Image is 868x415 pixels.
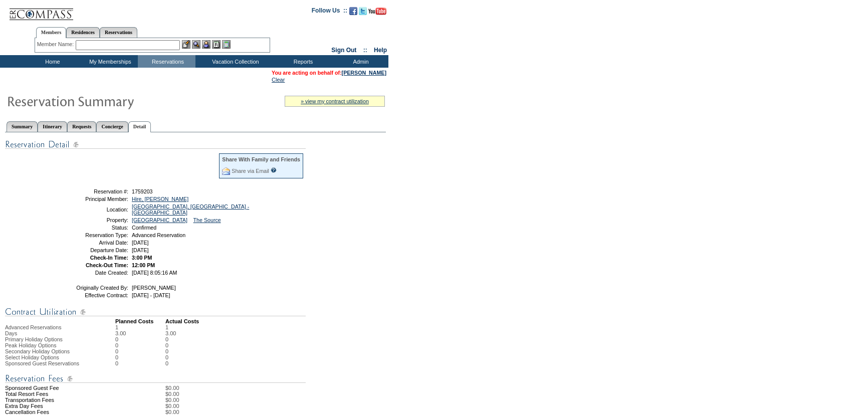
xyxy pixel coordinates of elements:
[57,196,128,202] td: Principal Member:
[132,285,176,291] span: [PERSON_NAME]
[363,47,367,54] span: ::
[165,409,386,415] td: $0.00
[5,391,115,397] td: Total Resort Fees
[202,40,210,49] img: Impersonate
[100,27,137,38] a: Reservations
[132,225,156,231] span: Confirmed
[359,10,367,16] a: Follow us on Twitter
[212,40,221,49] img: Reservations
[5,324,62,330] span: Advanced Reservations
[57,247,128,253] td: Departure Date:
[312,6,347,18] td: Follow Us ::
[115,360,165,366] td: 0
[331,47,356,54] a: Sign Out
[165,348,176,354] td: 0
[331,55,388,68] td: Admin
[115,330,165,336] td: 3.00
[57,240,128,246] td: Arrival Date:
[128,121,151,132] a: Detail
[192,40,200,49] img: View
[5,330,17,336] span: Days
[5,385,115,391] td: Sponsored Guest Fee
[57,285,128,291] td: Originally Created By:
[115,354,165,360] td: 0
[5,138,306,151] img: Reservation Detail
[57,203,128,216] td: Location:
[5,372,306,385] img: Reservation Fees
[67,121,96,132] a: Requests
[368,10,386,16] a: Subscribe to our YouTube Channel
[222,40,231,49] img: b_calculator.gif
[5,348,70,354] span: Secondary Holiday Options
[165,330,176,336] td: 3.00
[57,270,128,276] td: Date Created:
[165,342,176,348] td: 0
[271,167,277,173] input: What is this?
[57,188,128,194] td: Reservation #:
[374,47,387,54] a: Help
[195,55,273,68] td: Vacation Collection
[96,121,128,132] a: Concierge
[80,55,138,68] td: My Memberships
[132,292,170,298] span: [DATE] - [DATE]
[368,8,386,15] img: Subscribe to our YouTube Channel
[232,168,269,174] a: Share via Email
[132,196,188,202] a: Hire, [PERSON_NAME]
[165,391,386,397] td: $0.00
[57,292,128,298] td: Effective Contract:
[7,91,207,111] img: Reservaton Summary
[349,10,357,16] a: Become our fan on Facebook
[165,385,386,391] td: $0.00
[5,342,56,348] span: Peak Holiday Options
[5,336,63,342] span: Primary Holiday Options
[165,403,386,409] td: $0.00
[349,7,357,15] img: Become our fan on Facebook
[132,262,155,268] span: 12:00 PM
[193,217,221,223] a: The Source
[165,354,176,360] td: 0
[57,225,128,231] td: Status:
[165,324,176,330] td: 1
[132,188,153,194] span: 1759203
[5,409,115,415] td: Cancellation Fees
[38,121,67,132] a: Itinerary
[165,336,176,342] td: 0
[359,7,367,15] img: Follow us on Twitter
[57,232,128,238] td: Reservation Type:
[301,98,369,104] a: » view my contract utilization
[138,55,195,68] td: Reservations
[115,318,165,324] td: Planned Costs
[90,255,128,261] strong: Check-In Time:
[115,342,165,348] td: 0
[132,240,149,246] span: [DATE]
[132,203,249,216] a: [GEOGRAPHIC_DATA], [GEOGRAPHIC_DATA] - [GEOGRAPHIC_DATA]
[165,397,386,403] td: $0.00
[132,247,149,253] span: [DATE]
[165,360,176,366] td: 0
[165,318,386,324] td: Actual Costs
[132,232,185,238] span: Advanced Reservation
[86,262,128,268] strong: Check-Out Time:
[115,348,165,354] td: 0
[182,40,190,49] img: b_edit.gif
[5,306,306,318] img: Contract Utilization
[342,70,386,76] a: [PERSON_NAME]
[66,27,100,38] a: Residences
[132,270,177,276] span: [DATE] 8:05:16 AM
[132,217,187,223] a: [GEOGRAPHIC_DATA]
[132,255,152,261] span: 3:00 PM
[23,55,80,68] td: Home
[57,217,128,223] td: Property:
[5,360,79,366] span: Sponsored Guest Reservations
[37,40,76,49] div: Member Name:
[272,77,285,83] a: Clear
[5,354,59,360] span: Select Holiday Options
[36,27,67,38] a: Members
[222,156,300,162] div: Share With Family and Friends
[115,324,165,330] td: 1
[7,121,38,132] a: Summary
[5,403,115,409] td: Extra Day Fees
[5,397,115,403] td: Transportation Fees
[115,336,165,342] td: 0
[272,70,386,76] span: You are acting on behalf of:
